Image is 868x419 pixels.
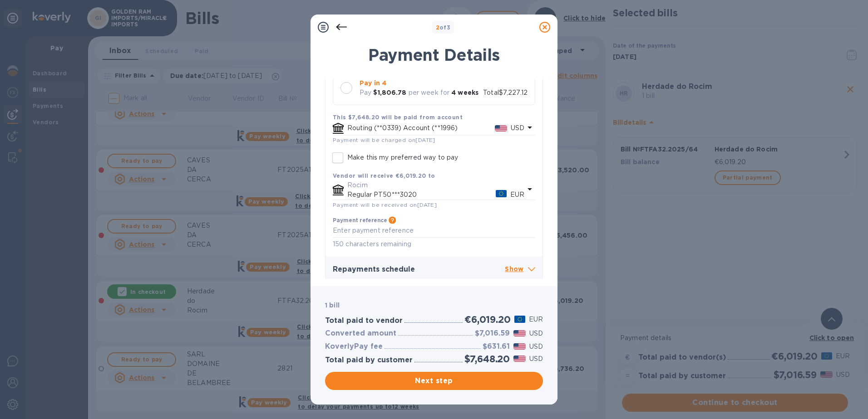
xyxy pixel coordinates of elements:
h2: €6,019.20 [464,314,510,325]
p: USD [511,123,524,133]
img: USD [513,330,526,336]
img: USD [513,356,526,362]
span: Payment will be charged on [DATE] [333,136,435,143]
b: 1 bill [325,302,340,309]
p: Routing (**0339) Account (**1996) [347,123,495,133]
h3: Payment reference [333,217,387,224]
img: USD [495,125,507,132]
p: per week for [409,88,450,97]
span: Payment will be received on [DATE] [333,201,437,208]
h3: $631.61 [483,342,510,351]
b: $1,806.78 [373,89,406,96]
p: USD [529,342,543,351]
h3: $7,016.59 [475,329,510,338]
span: Next step [332,375,536,386]
p: Rocim [347,180,524,190]
p: 150 characters remaining [333,239,535,249]
h2: $7,648.20 [464,353,510,365]
h3: Total paid to vendor [325,317,403,325]
b: 4 weeks [451,89,478,96]
button: Next step [325,372,543,390]
p: USD [529,329,543,338]
p: EUR [529,315,543,324]
b: Pay in 4 [360,79,386,87]
h3: Converted amount [325,329,396,338]
h3: Repayments schedule [333,265,505,274]
p: EUR [510,190,524,200]
p: Pay [360,88,371,97]
h3: KoverlyPay fee [325,342,383,351]
img: USD [513,343,526,350]
p: Total $7,227.12 [483,88,528,97]
h3: Total paid by customer [325,356,413,365]
h1: Payment Details [325,45,543,64]
p: Regular PT50***3020 [347,190,496,200]
b: This $7,648.20 will be paid from account [333,114,463,121]
p: Make this my preferred way to pay [347,153,458,162]
b: of 3 [436,24,451,31]
b: Vendor will receive €6,019.20 to [333,172,435,179]
span: 2 [436,24,439,31]
p: USD [529,354,543,364]
p: Show [505,264,535,275]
